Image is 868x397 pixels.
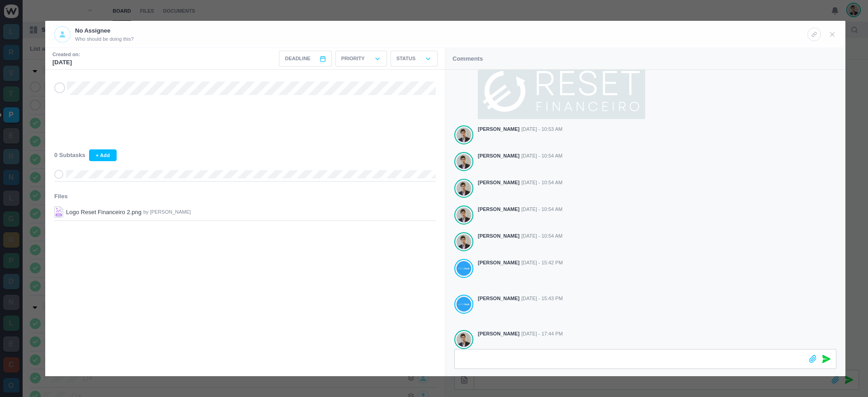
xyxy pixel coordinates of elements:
[52,51,80,58] small: Created on:
[75,35,134,43] span: Who should be doing this?
[285,55,310,62] span: Deadline
[341,55,365,62] p: Priority
[75,26,134,35] p: No Assignee
[396,55,415,62] p: Status
[52,58,80,67] p: [DATE]
[453,54,483,63] p: Comments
